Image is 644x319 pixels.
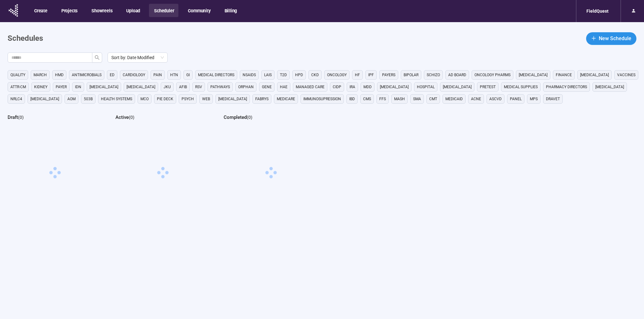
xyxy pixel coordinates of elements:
[474,72,511,78] span: Oncology Pharms
[427,72,440,78] span: Schizo
[56,4,82,17] button: Projects
[34,72,47,78] span: March
[90,84,118,90] span: [MEDICAL_DATA]
[262,84,272,90] span: GENE
[333,84,341,90] span: CIDP
[238,84,254,90] span: orphan
[363,96,371,102] span: CMS
[382,72,395,78] span: Payers
[599,34,631,42] span: New Schedule
[210,84,230,90] span: Pathways
[380,84,409,90] span: [MEDICAL_DATA]
[29,4,52,17] button: Create
[243,72,256,78] span: NSAIDS
[349,96,355,102] span: IBD
[127,84,155,90] span: [MEDICAL_DATA]
[303,96,341,102] span: immunosupression
[471,96,481,102] span: acne
[183,4,215,17] button: Community
[530,96,538,102] span: MPS
[417,84,435,90] span: HOSpital
[182,96,194,102] span: psych
[277,96,295,102] span: medicare
[121,4,145,17] button: Upload
[164,84,171,90] span: JKU
[170,72,178,78] span: HTN
[10,72,25,78] span: QUALITY
[556,72,572,78] span: finance
[247,115,252,120] span: ( 0 )
[350,84,355,90] span: IRA
[129,115,134,120] span: ( 0 )
[179,84,187,90] span: AFIB
[519,72,548,78] span: [MEDICAL_DATA]
[56,84,67,90] span: Payer
[504,84,538,90] span: medical supplies
[448,72,466,78] span: Ad Board
[18,115,24,120] span: ( 0 )
[55,72,64,78] span: HMD
[111,53,164,62] span: Sort by: Date Modified
[8,114,18,120] h2: Draft
[140,96,149,102] span: MCO
[264,72,272,78] span: LAIs
[280,72,287,78] span: T2D
[220,4,242,17] button: Billing
[429,96,437,102] span: CMT
[404,72,418,78] span: Bipolar
[445,96,463,102] span: medicaid
[510,96,522,102] span: panel
[149,4,178,17] button: Scheduler
[202,96,210,102] span: WEB
[617,72,635,78] span: vaccines
[296,84,325,90] span: managed care
[480,84,496,90] span: pretest
[10,84,26,90] span: ATTR-CM
[95,55,100,60] span: search
[115,114,129,120] h2: Active
[443,84,472,90] span: [MEDICAL_DATA]
[224,114,247,120] h2: Completed
[413,96,421,102] span: SMA
[34,84,47,90] span: kidney
[198,72,234,78] span: medical directors
[546,84,587,90] span: pharmacy directors
[157,96,173,102] span: PIE Deck
[101,96,132,102] span: Health Systems
[67,96,76,102] span: AOM
[218,96,247,102] span: [MEDICAL_DATA]
[546,96,560,102] span: dravet
[368,72,374,78] span: IPF
[186,72,190,78] span: GI
[75,84,81,90] span: IDN
[86,4,117,17] button: Showreels
[8,33,43,45] h1: Schedules
[280,84,288,90] span: hae
[10,96,22,102] span: NRLC4
[489,96,502,102] span: ASCVD
[363,84,372,90] span: MDD
[327,72,347,78] span: Oncology
[583,5,612,17] div: FieldQuest
[591,36,596,41] span: plus
[355,72,360,78] span: HF
[72,72,102,78] span: antimicrobials
[379,96,386,102] span: FFS
[30,96,59,102] span: [MEDICAL_DATA]
[123,72,145,78] span: Cardiology
[595,84,624,90] span: [MEDICAL_DATA]
[586,32,636,45] button: plusNew Schedule
[311,72,319,78] span: CKD
[580,72,609,78] span: [MEDICAL_DATA]
[110,72,115,78] span: ED
[92,52,102,63] button: search
[84,96,93,102] span: 503B
[195,84,202,90] span: RSV
[295,72,303,78] span: HPD
[255,96,269,102] span: fabrys
[153,72,162,78] span: PAIN
[394,96,405,102] span: MASH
